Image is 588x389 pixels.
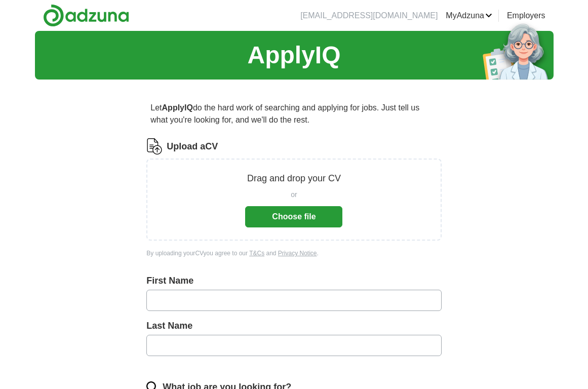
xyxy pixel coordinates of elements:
div: By uploading your CV you agree to our and . [146,249,441,258]
button: Choose file [245,206,342,227]
p: Let do the hard work of searching and applying for jobs. Just tell us what you're looking for, an... [146,98,441,130]
a: Privacy Notice [278,250,317,257]
span: or [291,189,297,200]
a: T&Cs [249,250,264,257]
a: MyAdzuna [446,10,492,22]
strong: ApplyIQ [162,103,193,112]
label: Last Name [146,319,441,333]
li: [EMAIL_ADDRESS][DOMAIN_NAME] [300,10,438,22]
h1: ApplyIQ [247,37,340,73]
label: Upload a CV [167,140,218,153]
img: CV Icon [146,138,163,154]
label: First Name [146,274,441,288]
img: Adzuna logo [43,4,129,27]
p: Drag and drop your CV [247,172,341,185]
a: Employers [507,10,545,22]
